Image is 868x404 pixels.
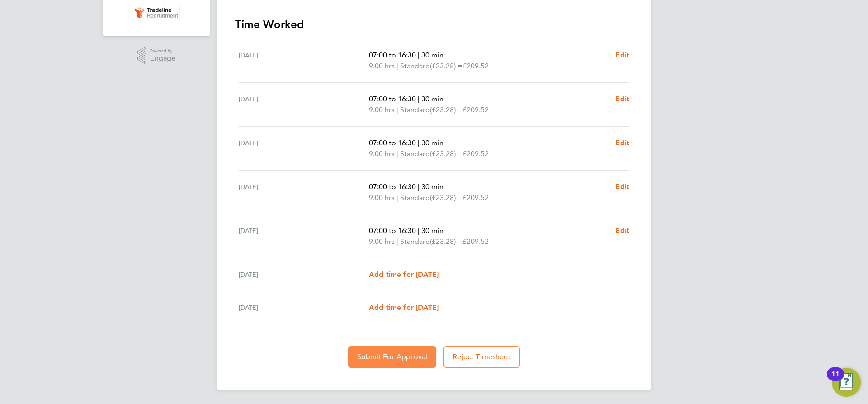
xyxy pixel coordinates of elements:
[369,95,416,103] span: 07:00 to 16:30
[239,302,369,313] div: [DATE]
[239,50,369,71] div: [DATE]
[430,237,462,246] span: (£23.28) =
[150,55,175,62] span: Engage
[400,236,430,247] span: Standard
[369,149,395,158] span: 9.00 hrs
[421,51,443,59] span: 30 min
[615,225,629,236] a: Edit
[400,61,430,71] span: Standard
[462,62,489,70] span: £209.52
[396,149,398,158] span: |
[348,346,436,368] button: Submit For Approval
[239,225,369,247] div: [DATE]
[453,352,511,361] span: Reject Timesheet
[239,181,369,203] div: [DATE]
[133,5,180,20] img: tradelinerecruitment-logo-retina.png
[615,181,629,192] a: Edit
[443,346,520,368] button: Reject Timesheet
[369,105,395,114] span: 9.00 hrs
[418,95,420,103] span: |
[615,138,629,148] a: Edit
[430,193,462,202] span: (£23.28) =
[114,5,199,20] a: Go to home page
[421,182,443,191] span: 30 min
[832,368,861,397] button: Open Resource Center, 11 new notifications
[369,193,395,202] span: 9.00 hrs
[239,269,369,280] div: [DATE]
[462,149,489,158] span: £209.52
[369,226,416,235] span: 07:00 to 16:30
[430,62,462,70] span: (£23.28) =
[396,105,398,114] span: |
[421,226,443,235] span: 30 min
[369,182,416,191] span: 07:00 to 16:30
[615,138,629,147] span: Edit
[369,302,439,313] a: Add time for [DATE]
[421,138,443,147] span: 30 min
[615,94,629,105] a: Edit
[369,237,395,246] span: 9.00 hrs
[235,17,633,32] h3: Time Worked
[418,226,420,235] span: |
[137,47,176,64] a: Powered byEngage
[615,51,629,59] span: Edit
[239,138,369,159] div: [DATE]
[615,50,629,61] a: Edit
[615,226,629,235] span: Edit
[400,148,430,159] span: Standard
[369,138,416,147] span: 07:00 to 16:30
[418,51,420,59] span: |
[418,182,420,191] span: |
[396,193,398,202] span: |
[430,105,462,114] span: (£23.28) =
[462,105,489,114] span: £209.52
[369,51,416,59] span: 07:00 to 16:30
[430,149,462,158] span: (£23.28) =
[831,374,840,386] div: 11
[615,95,629,103] span: Edit
[369,303,439,312] span: Add time for [DATE]
[239,94,369,115] div: [DATE]
[421,95,443,103] span: 30 min
[462,193,489,202] span: £209.52
[396,237,398,246] span: |
[400,105,430,115] span: Standard
[369,62,395,70] span: 9.00 hrs
[615,182,629,191] span: Edit
[357,352,427,361] span: Submit For Approval
[150,47,175,55] span: Powered by
[418,138,420,147] span: |
[400,192,430,203] span: Standard
[369,270,439,279] span: Add time for [DATE]
[369,269,439,280] a: Add time for [DATE]
[396,62,398,70] span: |
[462,237,489,246] span: £209.52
